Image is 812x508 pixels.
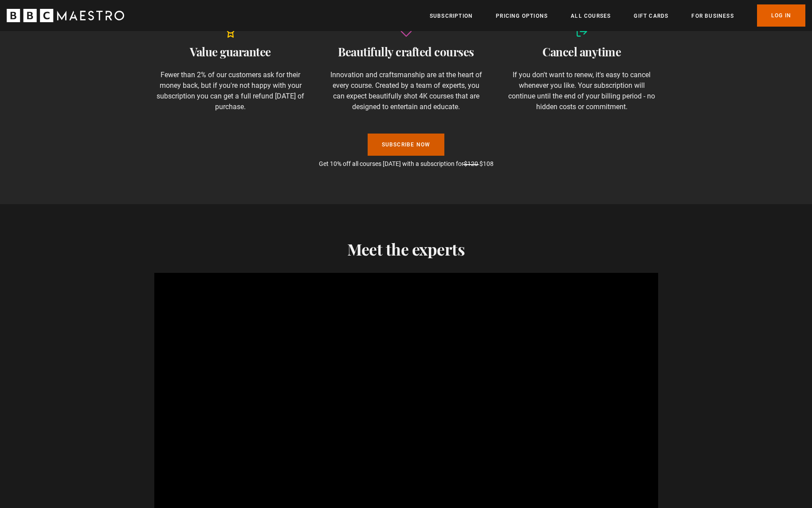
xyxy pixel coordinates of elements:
p: Get 10% off all courses [DATE] with a subscription for [154,159,658,169]
h2: Value guarantee [154,45,307,59]
a: All Courses [571,12,611,20]
h2: Cancel anytime [506,45,658,59]
svg: BBC Maestro [7,9,124,22]
a: Gift Cards [634,12,668,20]
a: For business [691,12,734,20]
p: If you don't want to renew, it's easy to cancel whenever you like. Your subscription will continu... [506,70,658,112]
h2: Beautifully crafted courses [330,45,482,59]
p: Innovation and craftsmanship are at the heart of every course. Created by a team of experts, you ... [330,70,482,112]
a: Pricing Options [496,12,548,20]
nav: Primary [430,4,805,27]
p: Fewer than 2% of our customers ask for their money back, but if you're not happy with your subscr... [154,70,307,112]
h2: Meet the experts [154,240,658,258]
span: $108 [479,160,494,167]
a: Log In [757,4,805,27]
a: Subscription [430,12,473,20]
a: Subscribe Now [368,134,445,156]
span: $120 [464,160,478,167]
